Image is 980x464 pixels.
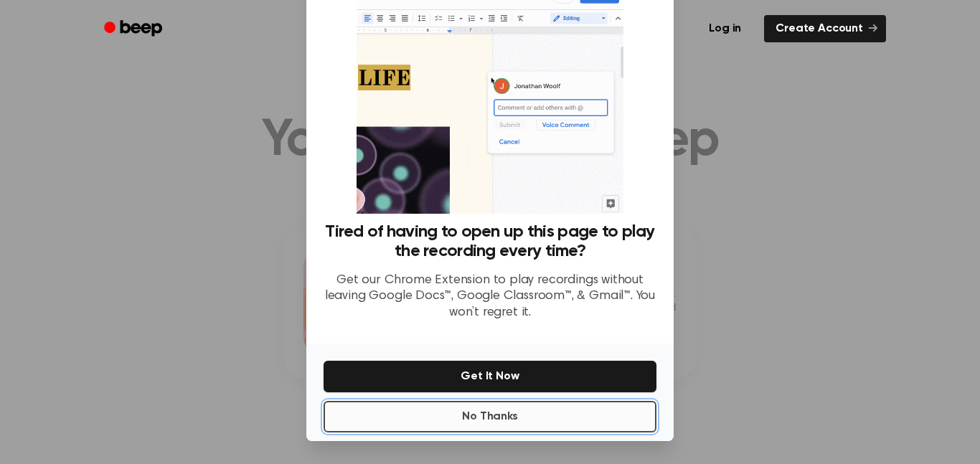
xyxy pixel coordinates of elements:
button: Get It Now [324,361,656,392]
a: Create Account [764,15,886,42]
h3: Tired of having to open up this page to play the recording every time? [324,222,656,261]
a: Beep [94,15,175,43]
button: No Thanks [324,401,656,432]
p: Get our Chrome Extension to play recordings without leaving Google Docs™, Google Classroom™, & Gm... [324,273,656,321]
a: Log in [694,12,755,45]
